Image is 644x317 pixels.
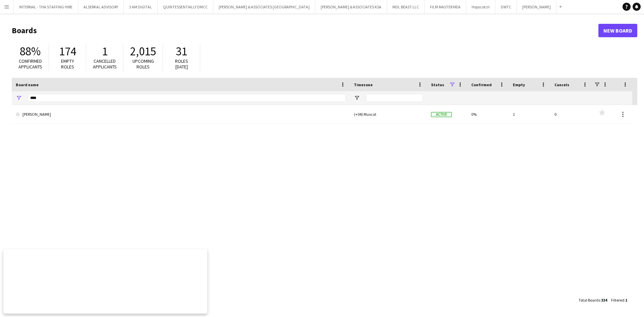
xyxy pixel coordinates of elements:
button: Hopscotch [466,0,495,13]
span: Confirmed applicants [18,58,42,70]
span: Roles [DATE] [175,58,188,70]
input: Board name Filter Input [28,94,346,102]
button: QUINTESSENTIALLY DMCC [158,0,213,13]
div: 0 [550,105,592,123]
span: Status [431,82,444,87]
div: 1 [509,105,550,123]
button: Open Filter Menu [354,95,360,101]
div: (+04) Muscat [350,105,427,123]
span: Total Boards [579,298,600,303]
button: DWTC [495,0,517,13]
span: 1 [625,298,627,303]
button: INTERNAL - THA STAFFING HIRE [14,0,78,13]
span: Empty [513,82,525,87]
span: 2,015 [130,44,156,59]
span: 174 [59,44,76,59]
div: : [611,294,627,307]
iframe: Popup CTA [3,249,207,314]
button: [PERSON_NAME] & ASSOCIATES [GEOGRAPHIC_DATA] [213,0,315,13]
h1: Boards [12,25,598,36]
button: [PERSON_NAME] & ASSOCIATES KSA [315,0,387,13]
span: 1 [102,44,108,59]
input: Timezone Filter Input [366,94,423,102]
span: Timezone [354,82,373,87]
button: FILM MASTER MEA [425,0,466,13]
button: Open Filter Menu [16,95,22,101]
span: 334 [601,298,607,303]
button: ALSERKAL ADVISORY [78,0,124,13]
div: : [579,294,607,307]
a: New Board [598,24,637,37]
button: MDL BEAST LLC [387,0,425,13]
span: Confirmed [471,82,492,87]
button: 3 AM DIGITAL [124,0,158,13]
span: 88% [20,44,41,59]
span: Filtered [611,298,624,303]
span: Cancelled applicants [93,58,117,70]
span: Cancels [554,82,569,87]
div: 0% [467,105,509,123]
span: Upcoming roles [132,58,154,70]
span: Board name [16,82,39,87]
span: Active [431,112,452,117]
button: [PERSON_NAME] [517,0,556,13]
a: [PERSON_NAME] [16,105,346,124]
span: 31 [176,44,187,59]
span: Empty roles [61,58,74,70]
